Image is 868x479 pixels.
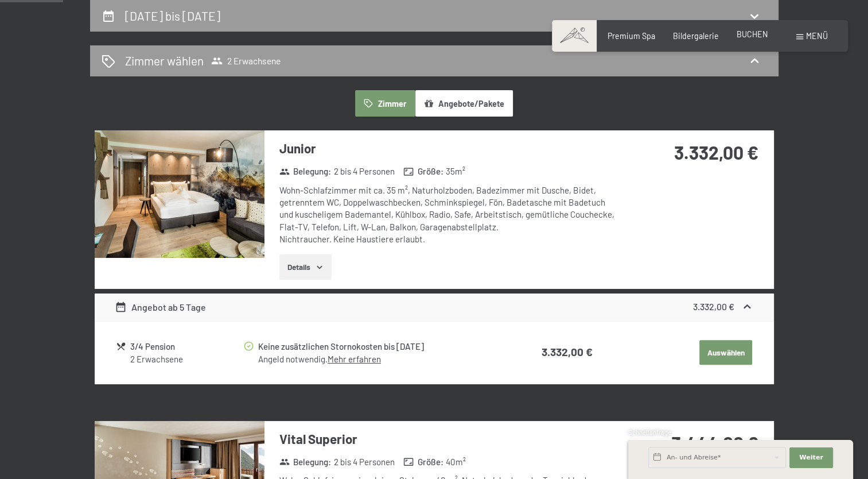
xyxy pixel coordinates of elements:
[328,354,381,364] a: Mehr erfahren
[334,165,395,177] span: 2 bis 4 Personen
[95,293,774,321] div: Angebot ab 5 Tage3.332,00 €
[279,254,332,280] button: Details
[806,31,828,41] span: Menü
[446,456,466,468] span: 40 m²
[799,453,823,462] span: Weiter
[125,9,220,23] h2: [DATE] bis [DATE]
[673,31,719,41] a: Bildergalerie
[115,300,206,314] div: Angebot ab 5 Tage
[211,55,281,67] span: 2 Erwachsene
[279,184,621,245] div: Wohn-Schlafzimmer mit ca. 35 m², Naturholzboden, Badezimmer mit Dusche, Bidet, getrenntem WC, Dop...
[403,456,443,468] strong: Größe :
[95,130,264,258] img: mss_renderimg.php
[258,340,497,353] div: Keine zusätzlichen Stornokosten bis [DATE]
[125,52,204,69] h2: Zimmer wählen
[279,165,332,177] strong: Belegung :
[355,90,415,117] button: Zimmer
[279,430,621,448] h3: Vital Superior
[674,141,758,163] strong: 3.332,00 €
[130,340,242,353] div: 3/4 Pension
[699,340,752,365] button: Auswählen
[279,140,621,157] h3: Junior
[542,345,593,358] strong: 3.332,00 €
[258,353,497,365] div: Angeld notwendig.
[737,29,768,39] a: BUCHEN
[334,456,395,468] span: 2 bis 4 Personen
[693,301,734,312] strong: 3.332,00 €
[130,353,242,365] div: 2 Erwachsene
[789,447,833,468] button: Weiter
[403,165,443,177] strong: Größe :
[628,428,671,436] span: Schnellanfrage
[446,165,465,177] span: 35 m²
[415,90,513,117] button: Angebote/Pakete
[608,31,655,41] a: Premium Spa
[279,456,332,468] strong: Belegung :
